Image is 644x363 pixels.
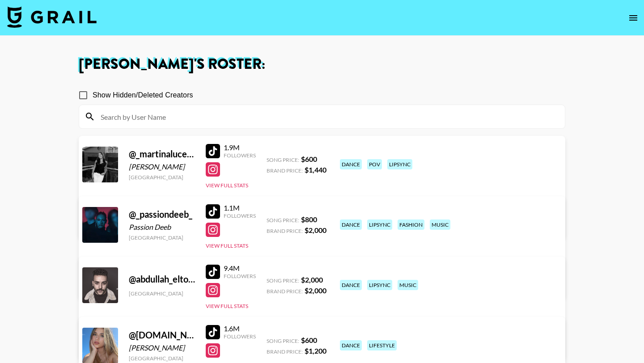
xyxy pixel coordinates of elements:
[129,148,195,160] div: @ _martinalucena
[224,273,256,279] div: Followers
[224,143,256,152] div: 1.9M
[267,277,299,284] span: Song Price:
[387,159,412,169] div: lipsync
[224,152,256,159] div: Followers
[206,303,248,309] button: View Full Stats
[367,219,392,230] div: lipsync
[367,280,392,290] div: lipsync
[301,336,317,344] strong: $ 600
[267,348,303,355] span: Brand Price:
[95,110,559,124] input: Search by User Name
[430,219,450,230] div: music
[7,6,97,28] img: Grail Talent
[93,90,193,101] span: Show Hidden/Deleted Creators
[340,159,362,169] div: dance
[224,324,256,333] div: 1.6M
[129,162,195,171] div: [PERSON_NAME]
[267,338,299,344] span: Song Price:
[129,355,195,362] div: [GEOGRAPHIC_DATA]
[340,340,362,350] div: dance
[129,343,195,352] div: [PERSON_NAME]
[267,288,303,295] span: Brand Price:
[267,156,299,163] span: Song Price:
[267,217,299,224] span: Song Price:
[305,226,326,234] strong: $ 2,000
[398,219,424,230] div: fashion
[79,57,565,72] h1: [PERSON_NAME] 's Roster:
[301,155,317,163] strong: $ 600
[224,203,256,212] div: 1.1M
[340,280,362,290] div: dance
[398,280,418,290] div: music
[267,228,303,234] span: Brand Price:
[305,286,326,295] strong: $ 2,000
[305,346,326,355] strong: $ 1,200
[129,223,195,232] div: Passion Deeb
[340,219,362,230] div: dance
[129,234,195,241] div: [GEOGRAPHIC_DATA]
[224,264,256,273] div: 9.4M
[624,9,642,27] button: open drawer
[367,159,382,169] div: pov
[224,333,256,340] div: Followers
[129,209,195,220] div: @ _passiondeeb_
[129,174,195,181] div: [GEOGRAPHIC_DATA]
[206,242,248,249] button: View Full Stats
[267,167,303,174] span: Brand Price:
[367,340,397,350] div: lifestyle
[301,275,323,284] strong: $ 2,000
[206,182,248,189] button: View Full Stats
[305,165,326,174] strong: $ 1,440
[301,215,317,224] strong: $ 800
[129,274,195,285] div: @ abdullah_eltourky
[129,290,195,297] div: [GEOGRAPHIC_DATA]
[129,329,195,341] div: @ [DOMAIN_NAME]
[224,212,256,219] div: Followers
